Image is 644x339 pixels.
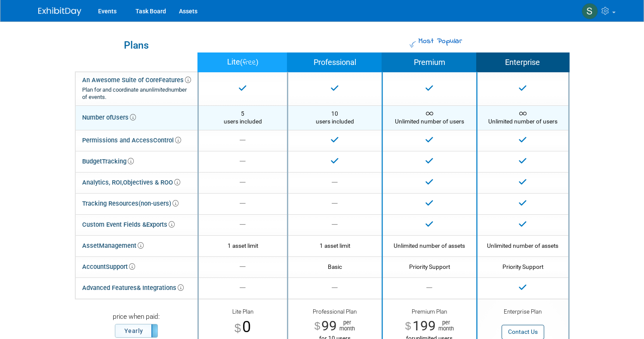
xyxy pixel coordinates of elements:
div: Enterprise Plan [484,308,562,317]
span: Support [106,263,135,271]
img: Most Popular [410,41,416,48]
div: Permissions and Access [82,134,181,147]
span: per month [436,320,454,332]
img: ExhibitDay [38,7,81,16]
span: $ [314,321,320,332]
span: free [243,57,256,68]
div: Premium Plan [389,308,470,318]
div: Basic [295,263,375,271]
div: Professional Plan [295,308,375,318]
span: ) [256,58,259,66]
div: Priority Support [389,263,470,271]
img: Stefanos Tsakiris [582,3,598,19]
span: 199 [413,318,436,334]
div: Budget [82,155,134,168]
span: & Integrations [137,284,184,292]
div: Lite Plan [205,308,280,317]
div: 10 users included [295,110,375,126]
span: $ [234,322,241,334]
div: 1 asset limit [295,242,375,250]
button: Contact Us [502,325,544,339]
span: Tracking [102,157,134,165]
div: price when paid: [82,312,191,324]
div: Plans [80,40,193,50]
span: Unlimited number of users [488,110,558,125]
div: 5 users included [205,110,280,126]
th: Enterprise [477,53,569,72]
div: Custom Event Fields & [82,219,175,231]
span: Features [159,76,191,84]
div: Asset [82,240,144,252]
div: Priority Support [484,263,562,271]
span: Management [99,242,144,250]
span: $ [405,321,411,332]
div: Account [82,261,135,273]
span: per month [337,320,355,332]
span: ( [240,58,243,66]
div: 1 asset limit [205,242,280,250]
span: Users [112,114,136,121]
label: Yearly [115,324,157,337]
span: 0 [242,317,251,336]
div: Advanced Features [82,282,184,294]
div: Plan for and coordinate an number of events. [82,86,191,101]
span: Most Popular [417,36,462,47]
div: Tracking Resources [82,197,179,210]
i: unlimited [146,86,168,93]
span: Unlimited number of users [395,110,464,125]
th: Lite [198,53,287,72]
div: Number of [82,111,136,124]
div: Objectives & ROO [82,176,180,189]
span: (non-users) [139,200,179,207]
span: Control [153,136,181,144]
span: 99 [321,318,337,334]
span: Exports [146,221,175,228]
th: Premium [382,53,477,72]
th: Professional [287,53,382,72]
span: Analytics, ROI, [82,179,123,186]
div: An Awesome Suite of Core [82,76,191,101]
div: Unlimited number of assets [484,242,562,250]
div: Unlimited number of assets [389,242,470,250]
